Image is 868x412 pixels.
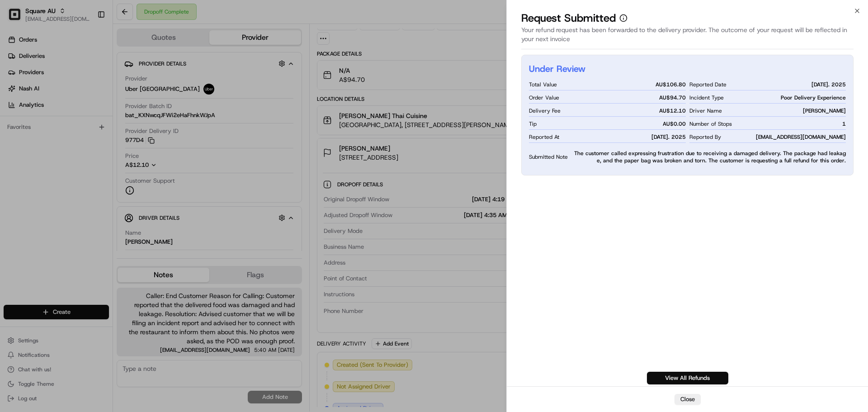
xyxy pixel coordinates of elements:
[529,133,559,141] span: Reported At
[73,174,149,190] a: 💻API Documentation
[689,107,722,114] span: Driver Name
[571,150,846,164] span: The customer called expressing frustration due to receiving a damaged delivery. The package had l...
[41,95,124,103] div: We're available if you need us!
[9,179,16,186] div: 📗
[689,133,721,141] span: Reported By
[529,94,559,101] span: Order Value
[24,58,149,68] input: Clear
[76,179,84,186] div: 💻
[9,132,24,146] img: Bea Lacdao
[781,94,846,101] span: Poor Delivery Experience
[811,81,846,88] span: [DATE]. 2025
[689,120,732,128] span: Number of Stops
[842,120,846,128] span: 1
[5,174,73,190] a: 📗Knowledge Base
[659,94,686,101] span: AU$ 94.70
[529,62,585,75] h2: Under Review
[521,25,854,49] div: Your refund request has been forwarded to the delivery provider. The outcome of your request will...
[80,140,99,147] span: [DATE]
[689,94,724,101] span: Incident Type
[675,394,701,405] button: Close
[85,178,145,187] span: API Documentation
[529,120,537,128] span: Tip
[9,9,27,27] img: Nash
[651,133,686,141] span: [DATE]. 2025
[28,140,73,147] span: [PERSON_NAME]
[659,107,686,114] span: AU$ 12.10
[803,107,846,114] span: [PERSON_NAME]
[9,36,165,51] p: Welcome 👋
[90,200,109,207] span: Pylon
[647,372,728,384] a: View All Refunds
[140,116,165,127] button: See all
[529,81,557,88] span: Total Value
[9,86,25,103] img: 1736555255976-a54dd68f-1ca7-489b-9aae-adbdc363a1c4
[19,86,35,103] img: 1753817452368-0c19585d-7be3-40d9-9a41-2dc781b3d1eb
[75,140,78,147] span: •
[18,178,69,187] span: Knowledge Base
[154,89,165,100] button: Start new chat
[64,199,109,207] a: Powered byPylon
[18,141,25,148] img: 1736555255976-a54dd68f-1ca7-489b-9aae-adbdc363a1c4
[663,120,686,128] span: AU$ 0.00
[521,11,616,25] p: Request Submitted
[656,81,686,88] span: AU$ 106.80
[529,107,561,114] span: Delivery Fee
[529,153,568,161] span: Submitted Note
[689,81,726,88] span: Reported Date
[41,86,148,95] div: Start new chat
[756,133,846,141] span: [EMAIL_ADDRESS][DOMAIN_NAME]
[9,118,61,125] div: Past conversations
